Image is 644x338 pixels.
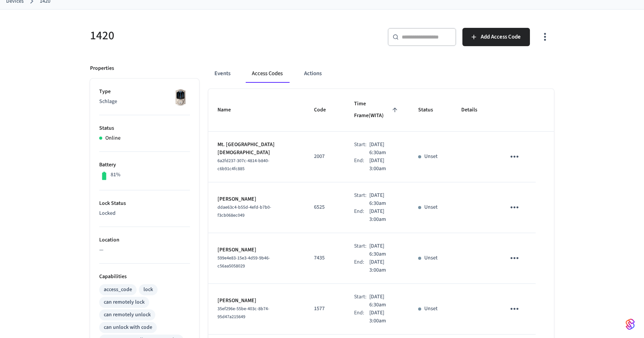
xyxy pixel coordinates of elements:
span: 599e4e83-15e3-4d59-9b46-c56aa5058029 [217,255,270,269]
p: Unset [424,305,438,313]
button: Events [208,64,237,83]
div: Start: [354,242,369,258]
p: Schlage [99,98,190,106]
span: Details [461,104,487,116]
p: Mt. [GEOGRAPHIC_DATA][DEMOGRAPHIC_DATA] [217,141,296,157]
img: Schlage Sense Smart Deadbolt with Camelot Trim, Front [171,88,190,107]
p: 2007 [314,153,336,161]
p: Status [99,124,190,132]
p: 7435 [314,254,336,262]
p: Type [99,88,190,96]
span: 35ef296e-55be-403c-8b74-95d47a215649 [217,306,269,320]
span: ddae63c4-b55d-4efd-b7b0-f3cb068ec049 [217,204,271,219]
div: Start: [354,141,369,157]
p: [DATE] 3:00am [369,157,400,173]
p: [DATE] 6:30am [369,242,400,258]
p: 1577 [314,305,336,313]
p: [PERSON_NAME] [217,246,296,254]
p: [DATE] 3:00am [369,258,400,274]
p: [DATE] 3:00am [369,208,400,224]
p: Properties [90,64,114,72]
p: [DATE] 6:30am [369,293,400,309]
span: 6a2fd237-307c-4814-b840-c6b91c4fc885 [217,158,269,172]
div: access_code [104,286,132,294]
div: lock [143,286,153,294]
div: can remotely unlock [104,311,151,319]
p: [DATE] 6:30am [369,192,400,208]
div: End: [354,208,369,224]
div: End: [354,309,369,325]
p: 6525 [314,203,336,211]
p: Online [105,134,121,142]
div: can remotely lock [104,298,145,306]
span: Status [418,104,443,116]
p: Capabilities [99,273,190,281]
span: Code [314,104,336,116]
p: [DATE] 6:30am [369,141,400,157]
p: Location [99,236,190,244]
p: Lock Status [99,200,190,208]
p: Unset [424,254,438,262]
p: Locked [99,209,190,217]
button: Access Codes [246,64,289,83]
button: Actions [298,64,328,83]
p: [PERSON_NAME] [217,297,296,305]
p: 81% [111,171,121,179]
span: Name [217,104,241,116]
div: Start: [354,293,369,309]
div: can unlock with code [104,324,152,332]
img: SeamLogoGradient.69752ec5.svg [626,318,635,330]
p: [PERSON_NAME] [217,195,296,203]
span: Add Access Code [481,32,521,42]
button: Add Access Code [462,28,530,46]
p: Unset [424,153,438,161]
p: [DATE] 3:00am [369,309,400,325]
p: Unset [424,203,438,211]
div: End: [354,258,369,274]
h5: 1420 [90,28,317,43]
span: Time Frame(WITA) [354,98,399,122]
p: Battery [99,161,190,169]
p: — [99,246,190,254]
div: Start: [354,192,369,208]
div: End: [354,157,369,173]
div: ant example [208,64,554,83]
